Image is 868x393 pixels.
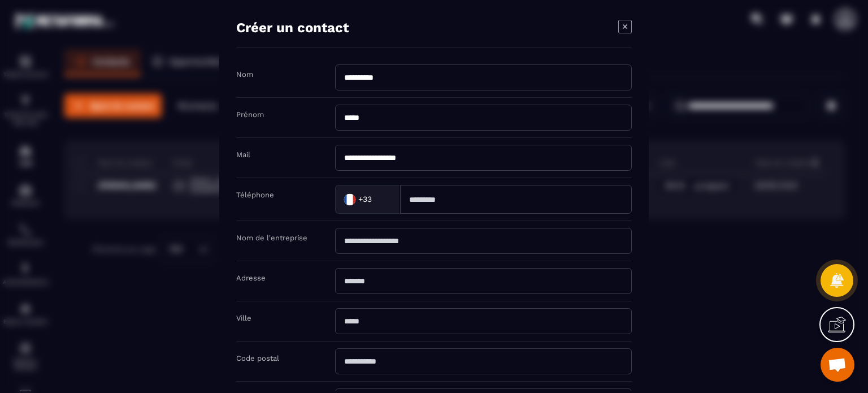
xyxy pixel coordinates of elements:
[236,110,264,119] label: Prénom
[236,150,250,159] label: Mail
[338,188,361,210] img: Country Flag
[236,354,279,362] label: Code postal
[236,314,251,322] label: Ville
[236,70,253,79] label: Nom
[821,348,854,382] div: Ouvrir le chat
[358,193,372,205] span: +33
[335,185,400,214] div: Search for option
[236,274,266,282] label: Adresse
[374,191,388,208] input: Search for option
[236,234,307,242] label: Nom de l'entreprise
[236,20,349,36] h4: Créer un contact
[236,191,274,199] label: Téléphone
